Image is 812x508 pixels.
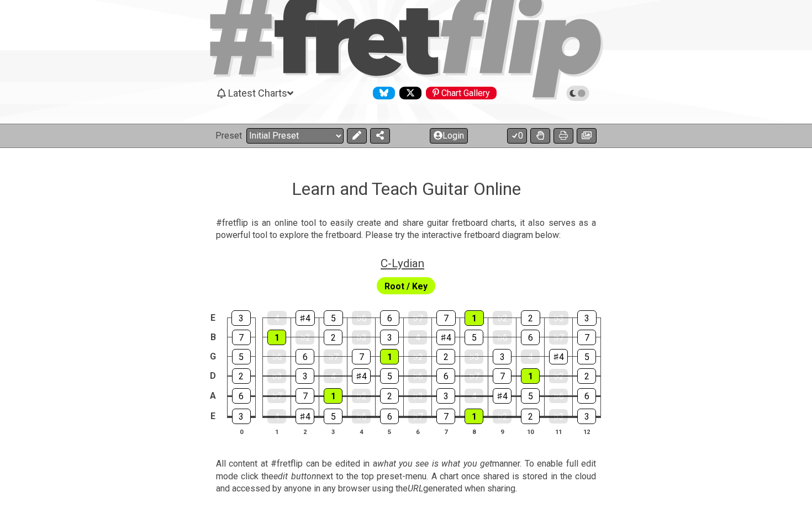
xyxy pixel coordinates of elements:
h1: Learn and Teach Guitar Online [292,178,521,199]
div: ♯4 [493,388,512,404]
th: 1 [263,426,291,437]
div: 1 [521,368,540,384]
div: ♭3 [352,330,371,345]
div: 7 [296,388,314,404]
div: ♭2 [408,350,427,364]
th: 7 [432,426,460,437]
div: 5 [380,368,399,384]
div: ♯4 [549,349,568,364]
div: ♭3 [465,350,483,364]
div: 5 [521,388,540,404]
div: 4 [267,409,286,424]
div: 5 [232,349,251,364]
th: 9 [488,426,516,437]
div: 7 [352,349,371,364]
div: ♭6 [352,311,371,325]
div: 4 [408,330,427,345]
span: C - Lydian [381,257,424,270]
span: Preset [215,130,242,141]
div: ♭2 [352,389,371,403]
em: URL [408,483,423,494]
div: 2 [577,368,596,384]
div: ♭3 [408,389,427,403]
div: ♭2 [493,409,512,424]
td: G [207,347,220,366]
div: 7 [436,409,455,424]
div: 2 [521,409,540,424]
div: ♭6 [352,409,371,424]
div: 5 [324,409,342,424]
div: 6 [296,349,314,364]
div: 3 [232,409,251,424]
button: Share Preset [370,128,390,144]
div: 1 [324,388,342,404]
div: ♯4 [352,368,371,384]
div: 3 [296,368,314,384]
div: 7 [436,310,456,326]
p: All content at #fretflip can be edited in a manner. To enable full edit mode click the next to th... [216,458,596,495]
span: First enable full edit mode to edit [384,278,428,294]
select: Preset [246,128,344,144]
div: ♯4 [296,310,315,326]
button: Login [430,128,468,144]
em: edit button [273,471,316,481]
div: 1 [465,310,484,326]
div: 2 [232,368,251,384]
div: 3 [493,349,512,364]
td: B [207,327,220,347]
div: 6 [232,388,251,404]
th: 3 [319,426,347,437]
div: ♭2 [296,330,314,345]
td: D [207,366,220,386]
div: ♭7 [324,350,342,364]
div: 6 [380,310,399,326]
div: 3 [380,330,399,345]
div: 4 [324,369,342,383]
div: 1 [380,349,399,364]
div: 4 [521,350,540,364]
div: 7 [577,330,596,345]
div: 7 [232,330,251,345]
th: 4 [347,426,376,437]
div: 6 [521,330,540,345]
div: ♭6 [267,350,286,364]
div: ♭3 [549,409,568,424]
div: ♭6 [549,389,568,403]
div: 6 [577,388,596,404]
td: A [207,385,220,406]
div: 2 [436,349,455,364]
th: 10 [516,426,545,437]
div: ♭7 [408,409,427,424]
button: 0 [507,128,527,144]
div: 5 [465,330,483,345]
div: ♯4 [296,409,314,424]
div: ♭6 [493,330,512,345]
div: 2 [324,330,342,345]
div: 7 [493,368,512,384]
th: 0 [227,426,255,437]
th: 8 [460,426,488,437]
div: 2 [521,310,540,326]
td: E [207,308,220,327]
div: ♭2 [493,311,512,325]
div: 4 [267,311,287,325]
em: what you see is what you get [377,458,493,469]
div: 4 [465,389,483,403]
div: 3 [436,388,455,404]
div: 3 [577,409,596,424]
div: Chart Gallery [426,87,497,99]
div: 2 [380,388,399,404]
div: ♭3 [267,369,286,383]
button: Create image [577,128,597,144]
p: #fretflip is an online tool to easily create and share guitar fretboard charts, it also serves as... [216,217,596,242]
div: 5 [577,349,596,364]
div: ♭7 [549,330,568,345]
div: 6 [436,368,455,384]
div: ♭6 [408,369,427,383]
th: 6 [404,426,432,437]
span: Latest Charts [228,87,287,99]
div: ♭3 [549,311,568,325]
a: Follow #fretflip at Bluesky [368,87,395,99]
div: ♯4 [436,330,455,345]
th: 12 [573,426,601,437]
